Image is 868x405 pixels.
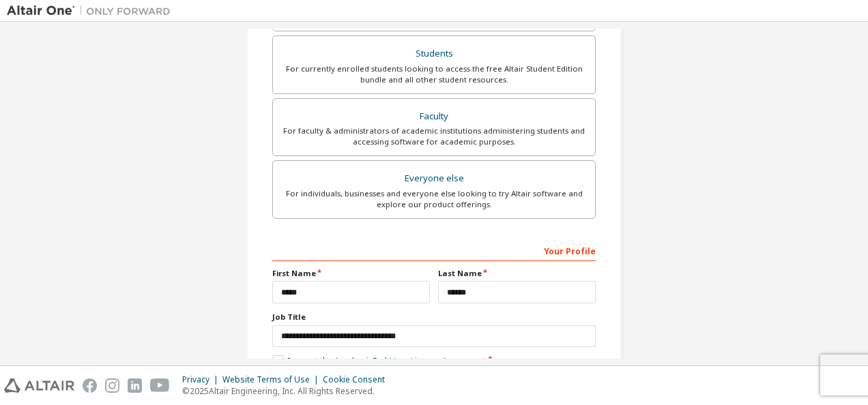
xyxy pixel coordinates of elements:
[182,385,393,397] p: © 2025 Altair Engineering, Inc. All Rights Reserved.
[281,107,587,126] div: Faculty
[281,125,587,147] div: For faculty & administrators of academic institutions administering students and accessing softwa...
[272,239,596,261] div: Your Profile
[7,4,177,18] img: Altair One
[323,374,393,385] div: Cookie Consent
[4,378,74,393] img: altair_logo.svg
[334,355,486,367] a: Academic End-User License Agreement
[150,378,170,393] img: youtube.svg
[128,378,142,393] img: linkedin.svg
[281,63,587,85] div: For currently enrolled students looking to access the free Altair Student Edition bundle and all ...
[182,374,222,385] div: Privacy
[83,378,97,393] img: facebook.svg
[272,312,596,322] label: Job Title
[281,44,587,63] div: Students
[272,268,430,279] label: First Name
[222,374,323,385] div: Website Terms of Use
[438,268,596,279] label: Last Name
[105,378,119,393] img: instagram.svg
[281,169,587,188] div: Everyone else
[272,355,486,367] label: I accept the
[281,188,587,210] div: For individuals, businesses and everyone else looking to try Altair software and explore our prod...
